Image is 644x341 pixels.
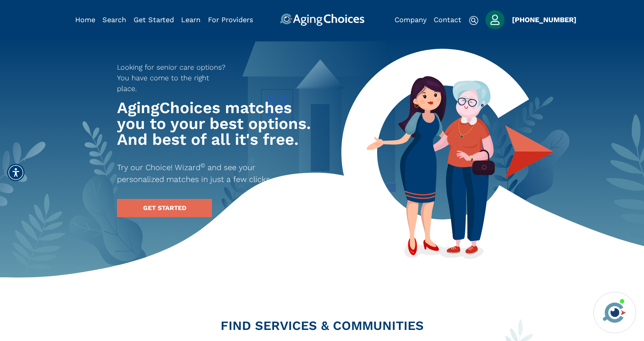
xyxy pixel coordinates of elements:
[485,10,504,29] img: user_avatar.jpg
[69,319,575,332] h2: FIND SERVICES & COMMUNITIES
[117,199,212,217] a: GET STARTED
[102,13,126,26] div: Popover trigger
[117,161,300,185] p: Try our Choice! Wizard and see your personalized matches in just a few clicks.
[208,15,253,24] a: For Providers
[7,164,25,181] div: Accessibility Menu
[601,299,628,326] img: avatar
[117,100,315,148] h1: AgingChoices matches you to your best options. And best of all it's free.
[134,15,174,24] a: Get Started
[512,15,576,24] a: [PHONE_NUMBER]
[117,62,231,94] p: Looking for senior care options? You have come to the right place.
[102,15,126,24] a: Search
[434,15,461,24] a: Contact
[280,13,364,26] img: AgingChoices
[485,10,504,29] div: Popover trigger
[75,15,95,24] a: Home
[200,162,205,169] sup: ©
[395,15,427,24] a: Company
[469,16,478,25] img: search-icon.svg
[181,15,200,24] a: Learn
